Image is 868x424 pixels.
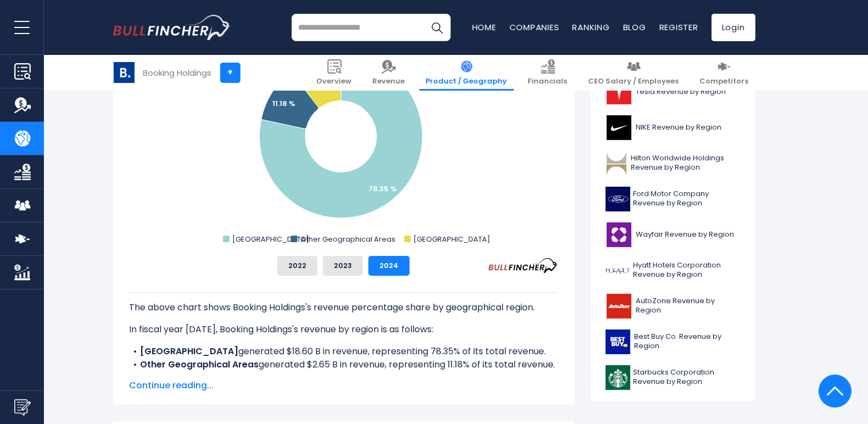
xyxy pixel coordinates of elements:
[599,291,747,321] a: AutoZone Revenue by Region
[130,323,558,336] p: In fiscal year [DATE], Booking Holdings's revenue by region is as follows:
[606,187,630,211] img: F logo
[423,14,451,41] button: Search
[712,14,755,41] a: Login
[113,15,231,40] a: Go to homepage
[472,21,496,33] a: Home
[636,87,726,97] span: Tesla Revenue by Region
[606,222,633,247] img: W logo
[634,368,741,387] span: Starbucks Corporation Revenue by Region
[599,184,747,214] a: Ford Motor Company Revenue by Region
[606,151,628,176] img: HLT logo
[317,77,352,86] span: Overview
[310,55,359,91] a: Overview
[582,55,686,91] a: CEO Salary / Employees
[606,80,633,104] img: TSLA logo
[522,55,574,91] a: Financials
[634,332,740,351] span: Best Buy Co. Revenue by Region
[528,77,568,86] span: Financials
[113,15,231,40] img: bullfincher logo
[300,234,395,244] text: Other Geographical Areas
[700,77,749,86] span: Competitors
[232,234,309,244] text: [GEOGRAPHIC_DATA]
[141,358,259,371] b: Other Geographical Areas
[366,55,412,91] a: Revenue
[693,55,755,91] a: Competitors
[509,21,559,33] a: Companies
[589,77,679,86] span: CEO Salary / Employees
[659,21,698,33] a: Register
[426,77,507,86] span: Product / Geography
[636,297,741,315] span: AutoZone Revenue by Region
[631,154,740,172] span: Hilton Worldwide Holdings Revenue by Region
[636,123,722,132] span: NIKE Revenue by Region
[599,327,747,357] a: Best Buy Co. Revenue by Region
[606,115,633,140] img: NKE logo
[413,234,490,244] text: [GEOGRAPHIC_DATA]
[599,255,747,286] a: Hyatt Hotels Corporation Revenue by Region
[130,301,558,314] p: The above chart shows Booking Holdings's revenue percentage share by geographical region.
[636,230,735,239] span: Wayfair Revenue by Region
[419,55,514,91] a: Product / Geography
[599,362,747,393] a: Starbucks Corporation Revenue by Region
[634,261,741,280] span: Hyatt Hotels Corporation Revenue by Region
[599,148,747,178] a: Hilton Worldwide Holdings Revenue by Region
[130,358,558,371] li: generated $2.65 B in revenue, representing 11.18% of its total revenue.
[606,258,630,283] img: H logo
[373,77,405,86] span: Revenue
[143,66,212,79] div: Booking Holdings
[272,98,295,109] text: 11.18 %
[141,345,239,358] b: [GEOGRAPHIC_DATA]
[599,113,747,143] a: NIKE Revenue by Region
[599,220,747,250] a: Wayfair Revenue by Region
[114,62,135,83] img: BKNG logo
[130,345,558,358] li: generated $18.60 B in revenue, representing 78.35% of its total revenue.
[606,365,630,390] img: SBUX logo
[573,21,610,33] a: Ranking
[130,379,558,392] span: Continue reading...
[323,256,363,276] button: 2023
[599,77,747,107] a: Tesla Revenue by Region
[606,330,631,354] img: BBY logo
[634,189,741,208] span: Ford Motor Company Revenue by Region
[220,63,240,83] a: +
[368,256,410,276] button: 2024
[130,371,558,384] li: generated $2.49 B in revenue, representing 10.47% of its total revenue.
[606,294,632,319] img: AZO logo
[141,371,239,384] b: [GEOGRAPHIC_DATA]
[130,27,558,247] svg: Booking Holdings's Revenue Share by Region
[368,183,397,194] text: 78.35 %
[277,256,317,276] button: 2022
[623,21,646,33] a: Blog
